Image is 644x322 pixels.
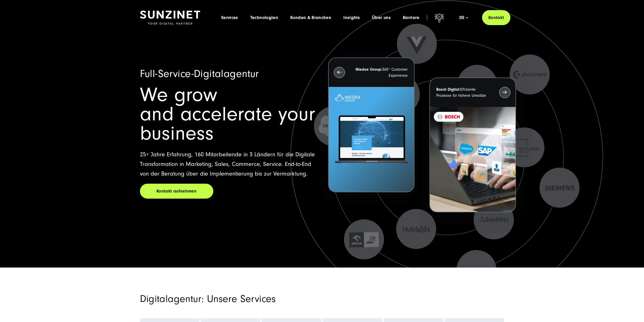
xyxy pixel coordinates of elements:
[372,15,391,20] a: Über uns
[482,10,510,25] a: Kontakt
[140,84,315,145] span: We grow and accelerate your business
[354,66,408,79] p: 360° Customer Experience
[328,58,414,193] button: Niedax Group:360° Customer Experience Letztes Projekt von Niedax. Ein Laptop auf dem die Niedax W...
[140,184,213,199] a: Kontakt aufnehmen
[329,87,414,192] img: Letztes Projekt von Niedax. Ein Laptop auf dem die Niedax Website geöffnet ist, auf blauem Hinter...
[343,15,360,20] a: Insights
[250,15,278,20] a: Technologien
[290,15,331,20] a: Kunden & Branchen
[356,67,382,72] strong: Niedax Group:
[140,150,316,179] p: 25+ Jahre Erfahrung, 160 Mitarbeitende in 3 Ländern für die Digitale Transformation in Marketing,...
[430,107,515,212] img: BOSCH - Kundeprojekt - Digital Transformation Agentur SUNZINET
[221,15,238,20] a: Services
[140,11,200,25] img: SUNZINET Full Service Digital Agentur
[403,15,420,20] a: Karriere
[140,68,259,80] span: Full-Service-Digitalagentur
[436,87,460,92] strong: Bosch Digital:
[436,86,490,99] p: Effiziente Prozesse für höhere Umsätze
[459,15,468,20] div: de
[140,293,380,305] h2: Digitalagentur: Unsere Services
[429,78,516,213] button: Bosch Digital:Effiziente Prozesse für höhere Umsätze BOSCH - Kundeprojekt - Digital Transformatio...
